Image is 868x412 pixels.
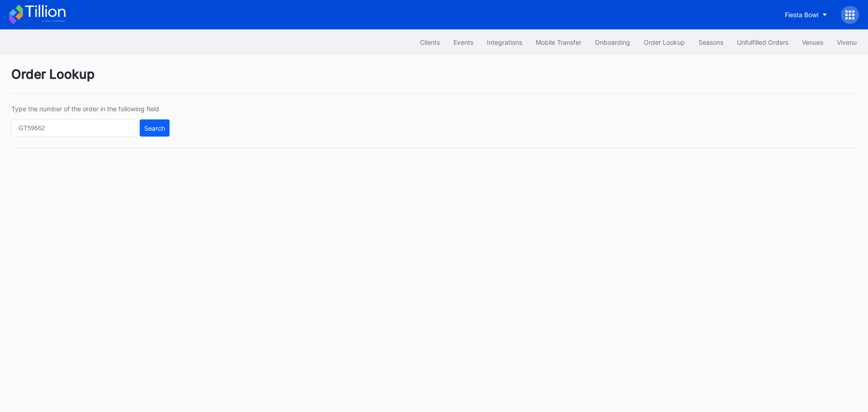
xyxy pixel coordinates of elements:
[785,11,818,19] div: Fiesta Bowl
[11,119,137,137] input: GT59662
[11,105,170,113] div: Type the number of the order in the following field
[144,124,165,132] div: Search
[644,38,685,46] div: Order Lookup
[11,66,857,94] div: Order Lookup
[536,38,581,46] div: Mobile Transfer
[420,38,440,46] div: Clients
[637,34,692,51] button: Order Lookup
[595,38,630,46] div: Onboarding
[830,34,863,51] button: Vivenu
[480,34,529,51] button: Integrations
[447,34,480,51] button: Events
[413,34,447,51] button: Clients
[487,38,522,46] div: Integrations
[778,6,834,23] button: Fiesta Bowl
[140,119,170,137] button: Search
[453,38,473,46] div: Events
[795,34,830,51] button: Venues
[737,38,788,46] div: Unfulfilled Orders
[730,34,795,51] button: Unfulfilled Orders
[802,38,823,46] div: Venues
[588,34,637,51] button: Onboarding
[692,34,730,51] button: Seasons
[837,38,857,46] div: Vivenu
[529,34,588,51] button: Mobile Transfer
[698,38,723,46] div: Seasons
